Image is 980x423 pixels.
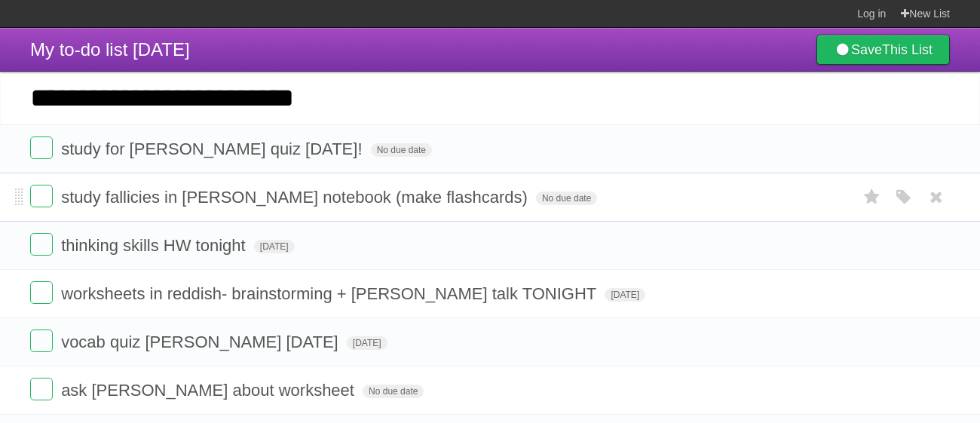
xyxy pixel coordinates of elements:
label: Done [30,185,53,207]
label: Done [30,281,53,304]
span: [DATE] [605,288,645,302]
span: thinking skills HW tonight [61,236,250,255]
label: Done [30,136,53,159]
span: My to-do list [DATE] [30,39,190,60]
span: study fallicies in [PERSON_NAME] notebook (make flashcards) [61,188,531,207]
b: This List [882,42,933,57]
a: SaveThis List [816,35,950,65]
label: Done [30,378,53,400]
span: ask [PERSON_NAME] about worksheet [61,381,358,400]
span: study for [PERSON_NAME] quiz [DATE]! [61,139,366,158]
span: No due date [371,143,432,157]
span: [DATE] [254,240,295,253]
span: vocab quiz [PERSON_NAME] [DATE] [61,333,342,351]
span: worksheets in reddish- brainstorming + [PERSON_NAME] talk TONIGHT [61,284,600,303]
label: Done [30,233,53,256]
span: No due date [536,192,597,205]
label: Star task [858,185,887,210]
label: Done [30,330,53,352]
span: [DATE] [347,336,387,350]
span: No due date [363,385,424,398]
